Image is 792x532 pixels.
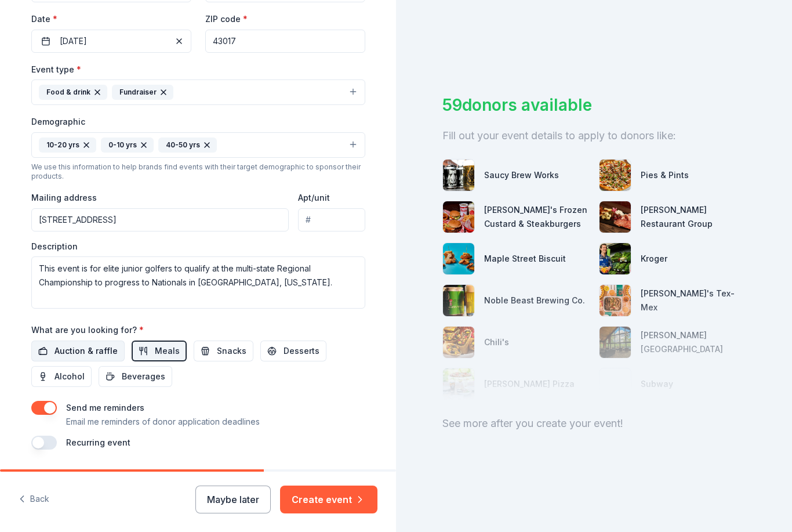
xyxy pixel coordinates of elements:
div: 10-20 yrs [39,137,96,153]
input: # [298,208,365,231]
label: Date [31,13,191,25]
textarea: This event is for elite junior golfers to qualify at the multi-state Regional Championship to pro... [31,256,365,309]
img: photo for Cunningham Restaurant Group [600,201,631,233]
div: Pies & Pints [641,168,689,182]
div: [PERSON_NAME] Restaurant Group [641,203,746,231]
label: Send me reminders [66,403,144,412]
span: Desserts [284,344,319,358]
label: Description [31,241,78,252]
div: Saucy Brew Works [484,168,559,182]
label: Event type [31,64,81,75]
img: photo for Kroger [600,243,631,274]
div: Food & drink [39,85,107,100]
button: Snacks [194,341,253,361]
button: Desserts [260,341,326,361]
img: photo for Pies & Pints [600,160,631,191]
p: Email me reminders of donor application deadlines [66,415,260,429]
button: 10-20 yrs0-10 yrs40-50 yrs [31,132,365,158]
button: Back [19,487,49,512]
img: photo for Freddy's Frozen Custard & Steakburgers [443,201,474,233]
button: Meals [132,341,187,361]
div: Maple Street Biscuit [484,252,566,266]
div: 0-10 yrs [101,137,154,153]
input: 12345 (U.S. only) [205,30,365,53]
button: Beverages [99,366,172,387]
button: Auction & raffle [31,341,125,361]
label: Mailing address [31,192,97,204]
div: We use this information to help brands find events with their target demographic to sponsor their... [31,162,365,181]
span: Beverages [122,370,165,383]
div: 59 donors available [442,93,746,117]
div: See more after you create your event! [442,414,746,433]
label: Demographic [31,116,85,128]
button: Alcohol [31,366,92,387]
span: Snacks [217,344,246,358]
div: Fundraiser [112,85,173,100]
img: photo for Saucy Brew Works [443,160,474,191]
label: What are you looking for? [31,324,144,336]
button: Food & drinkFundraiser [31,79,365,105]
button: Maybe later [195,486,271,513]
button: Create event [280,486,377,513]
img: photo for Maple Street Biscuit [443,243,474,274]
label: Apt/unit [298,192,330,204]
div: Kroger [641,252,667,266]
button: [DATE] [31,30,191,53]
div: Fill out your event details to apply to donors like: [442,126,746,145]
span: Auction & raffle [55,344,118,358]
label: ZIP code [205,13,248,25]
input: Enter a US address [31,208,289,231]
span: Alcohol [55,370,85,383]
div: 40-50 yrs [158,137,217,153]
span: Meals [155,344,180,358]
div: [PERSON_NAME]'s Frozen Custard & Steakburgers [484,203,590,231]
label: Recurring event [66,437,130,447]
